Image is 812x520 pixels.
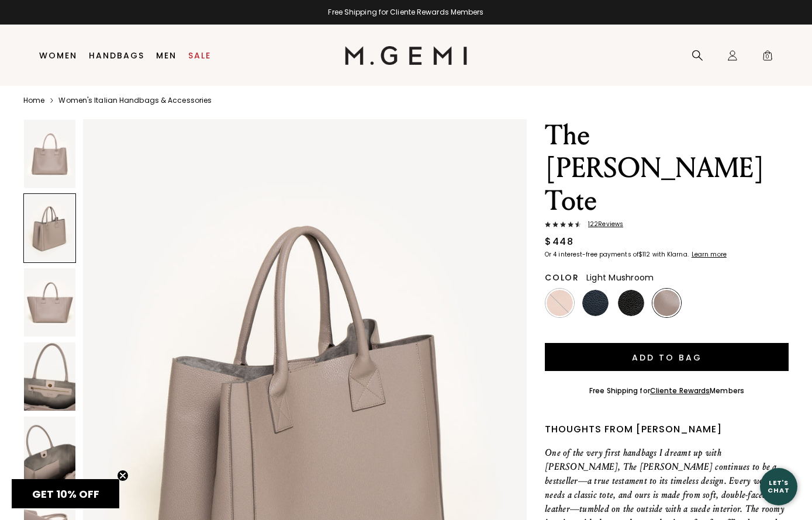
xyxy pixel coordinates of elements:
img: The Elena Grande Tote [24,120,75,188]
a: Men [156,51,177,60]
div: Free Shipping for Members [589,386,744,396]
a: Sale [188,51,211,60]
a: Cliente Rewards [650,386,710,396]
span: 122 Review s [581,221,623,228]
klarna-placement-style-amount: $112 [638,250,650,259]
img: The Elena Grande Tote [24,417,75,485]
h2: Color [545,273,579,282]
klarna-placement-style-body: with Klarna [652,250,690,259]
button: Close teaser [117,470,129,481]
div: Thoughts from [PERSON_NAME] [545,422,789,436]
klarna-placement-style-body: Or 4 interest-free payments of [545,250,638,259]
img: Navy [582,290,609,316]
a: 122Reviews [545,221,789,230]
klarna-placement-style-cta: Learn more [692,250,727,259]
a: Learn more [690,251,727,258]
a: Home [23,96,44,105]
img: Light Mushroom [654,290,680,316]
a: Women [39,51,77,60]
span: 0 [762,52,773,64]
h1: The [PERSON_NAME] Tote [545,119,789,217]
span: GET 10% OFF [32,487,99,501]
span: Light Mushroom [586,272,654,283]
a: Women's Italian Handbags & Accessories [58,96,212,105]
div: $448 [545,235,573,249]
img: Black [618,290,644,316]
img: Tan [547,290,573,316]
div: GET 10% OFFClose teaser [12,479,119,508]
img: M.Gemi [345,46,467,65]
a: Handbags [89,51,144,60]
img: The Elena Grande Tote [24,342,75,411]
button: Add to Bag [545,343,789,371]
div: Let's Chat [760,479,797,494]
img: The Elena Grande Tote [24,268,75,337]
